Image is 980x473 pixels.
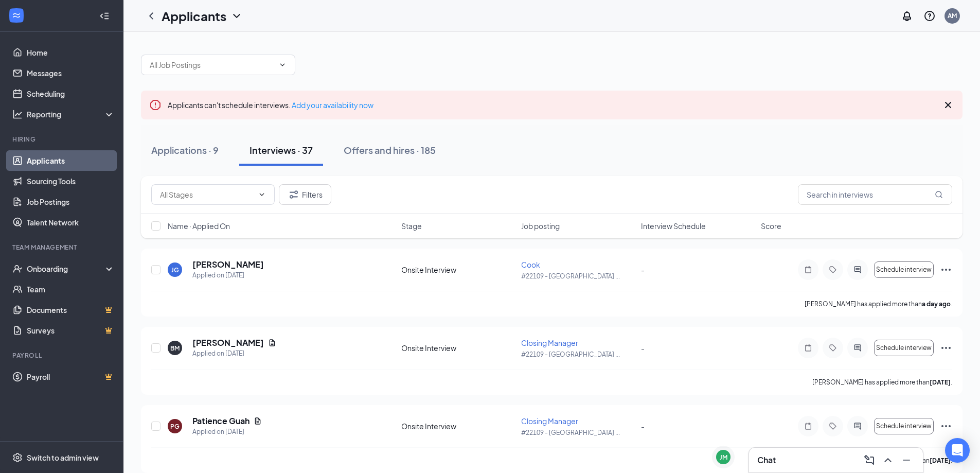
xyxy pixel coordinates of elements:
[521,428,635,437] p: #22109 - [GEOGRAPHIC_DATA] ...
[942,99,954,111] svg: Cross
[945,438,970,463] div: Open Intercom Messenger
[641,221,706,231] span: Interview Schedule
[874,418,934,434] button: Schedule interview
[805,300,952,308] p: [PERSON_NAME] has applied more than .
[278,61,287,69] svg: ChevronDown
[940,264,952,276] svg: Ellipses
[150,59,274,71] input: All Job Postings
[802,422,814,430] svg: Note
[898,452,915,468] button: Minimize
[757,454,776,466] h3: Chat
[521,221,560,231] span: Job posting
[27,452,99,463] div: Switch to admin view
[521,416,578,426] span: Closing Manager
[851,266,864,274] svg: ActiveChat
[851,422,864,430] svg: ActiveChat
[401,265,515,275] div: Onsite Interview
[12,351,113,360] div: Payroll
[798,184,952,205] input: Search in interviews
[12,109,23,119] svg: Analysis
[882,454,894,466] svg: ChevronUp
[250,144,313,156] div: Interviews · 37
[344,144,436,156] div: Offers and hires · 185
[192,415,250,427] h5: Patience Guah
[27,279,115,300] a: Team
[27,63,115,83] a: Messages
[268,339,276,347] svg: Document
[930,378,951,386] b: [DATE]
[761,221,781,231] span: Score
[11,10,22,21] svg: WorkstreamLogo
[641,422,645,431] span: -
[192,348,276,359] div: Applied on [DATE]
[880,452,896,468] button: ChevronUp
[876,423,932,430] span: Schedule interview
[851,344,864,352] svg: ActiveChat
[827,344,839,352] svg: Tag
[258,190,266,199] svg: ChevronDown
[521,338,578,347] span: Closing Manager
[192,427,262,437] div: Applied on [DATE]
[292,100,373,110] a: Add your availability now
[162,7,226,25] h1: Applicants
[940,342,952,354] svg: Ellipses
[935,190,943,199] svg: MagnifyingGlass
[876,344,932,352] span: Schedule interview
[923,10,936,22] svg: QuestionInfo
[27,42,115,63] a: Home
[27,83,115,104] a: Scheduling
[27,109,115,119] div: Reporting
[171,266,179,274] div: JG
[641,265,645,274] span: -
[27,191,115,212] a: Job Postings
[874,340,934,356] button: Schedule interview
[720,453,727,462] div: JM
[151,144,219,156] div: Applications · 9
[930,457,951,464] b: [DATE]
[812,378,952,387] p: [PERSON_NAME] has applied more than .
[160,189,254,200] input: All Stages
[27,300,115,320] a: DocumentsCrown
[279,184,331,205] button: Filter Filters
[863,454,876,466] svg: ComposeMessage
[192,270,264,281] div: Applied on [DATE]
[288,188,300,201] svg: Filter
[230,10,243,22] svg: ChevronDown
[27,150,115,171] a: Applicants
[12,452,23,463] svg: Settings
[940,420,952,432] svg: Ellipses
[876,266,932,273] span: Schedule interview
[401,343,515,353] div: Onsite Interview
[145,10,157,22] svg: ChevronLeft
[149,99,162,111] svg: Error
[99,11,110,21] svg: Collapse
[27,212,115,233] a: Talent Network
[192,259,264,270] h5: [PERSON_NAME]
[401,221,422,231] span: Stage
[168,100,373,110] span: Applicants can't schedule interviews.
[861,452,878,468] button: ComposeMessage
[12,243,113,252] div: Team Management
[802,344,814,352] svg: Note
[12,135,113,144] div: Hiring
[827,422,839,430] svg: Tag
[922,300,951,308] b: a day ago
[401,421,515,431] div: Onsite Interview
[521,272,635,281] p: #22109 - [GEOGRAPHIC_DATA] ...
[901,10,913,22] svg: Notifications
[168,221,230,231] span: Name · Applied On
[27,366,115,387] a: PayrollCrown
[170,422,180,431] div: PG
[827,266,839,274] svg: Tag
[27,264,106,274] div: Onboarding
[874,261,934,278] button: Schedule interview
[948,11,957,20] div: AM
[192,337,264,348] h5: [PERSON_NAME]
[27,171,115,191] a: Sourcing Tools
[802,266,814,274] svg: Note
[27,320,115,341] a: SurveysCrown
[254,417,262,425] svg: Document
[521,350,635,359] p: #22109 - [GEOGRAPHIC_DATA] ...
[900,454,913,466] svg: Minimize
